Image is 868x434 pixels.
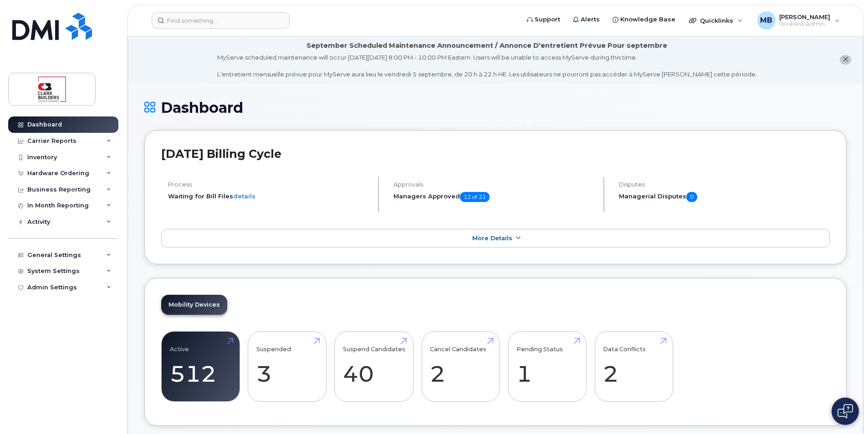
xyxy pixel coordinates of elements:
h4: Process [168,181,370,188]
a: Active 512 [170,337,231,397]
h5: Managerial Disputes [619,192,830,202]
h4: Disputes [619,181,830,188]
h1: Dashboard [144,100,847,116]
span: 0 [686,192,697,202]
div: MyServe scheduled maintenance will occur [DATE][DATE] 8:00 PM - 10:00 PM Eastern. Users will be u... [217,53,757,79]
li: Waiting for Bill Files [168,192,370,201]
a: Suspend Candidates 40 [343,337,405,397]
img: Open chat [837,404,853,419]
button: close notification [840,55,851,65]
a: Suspended 3 [256,337,318,397]
h2: [DATE] Billing Cycle [161,147,830,161]
a: details [233,192,255,200]
div: September Scheduled Maintenance Announcement / Annonce D'entretient Prévue Pour septembre [306,41,667,50]
a: Pending Status 1 [516,337,578,397]
span: More Details [472,235,512,242]
span: 12 of 21 [460,192,490,202]
a: Data Conflicts 2 [603,337,664,397]
a: Cancel Candidates 2 [430,337,491,397]
h4: Approvals [393,181,596,188]
a: Mobility Devices [161,295,227,315]
h5: Managers Approved [393,192,596,202]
